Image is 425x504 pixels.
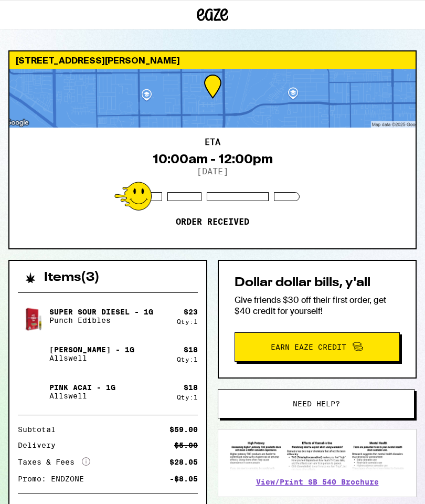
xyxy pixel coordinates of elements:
a: View/Print SB 540 Brochure [256,478,379,486]
h2: ETA [205,138,220,146]
div: [STREET_ADDRESS][PERSON_NAME] [9,51,416,69]
p: Punch Edibles [49,316,153,324]
p: Allswell [49,392,115,400]
p: [PERSON_NAME] - 1g [49,345,134,354]
div: Qty: 1 [177,318,198,325]
p: [DATE] [197,166,228,176]
button: Earn Eaze Credit [235,332,400,362]
img: Super Sour Diesel - 1g [18,297,47,335]
p: Order received [176,217,249,227]
h2: Items ( 3 ) [44,271,100,284]
div: -$8.05 [169,475,198,482]
div: Promo: ENDZONE [18,475,91,482]
div: 10:00am - 12:00pm [153,152,273,166]
div: $ 23 [184,308,198,316]
div: Qty: 1 [177,356,198,363]
div: $ 18 [184,383,198,392]
p: Pink Acai - 1g [49,383,115,392]
h2: Dollar dollar bills, y'all [235,277,400,289]
span: Need help? [293,400,340,407]
div: $59.00 [169,426,198,433]
div: Taxes & Fees [18,457,90,467]
img: SB 540 Brochure preview [229,440,406,471]
p: Super Sour Diesel - 1g [49,308,153,316]
p: Allswell [49,354,134,362]
div: $5.00 [174,442,198,449]
div: $ 18 [184,345,198,354]
span: Earn Eaze Credit [271,343,346,351]
div: Delivery [18,442,63,449]
img: Pink Acai - 1g [18,377,47,406]
button: Need help? [218,389,415,418]
img: King Louis XIII - 1g [18,339,47,369]
div: $28.05 [169,458,198,466]
p: Give friends $30 off their first order, get $40 credit for yourself! [235,295,400,317]
div: Subtotal [18,426,63,433]
div: Qty: 1 [177,394,198,401]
